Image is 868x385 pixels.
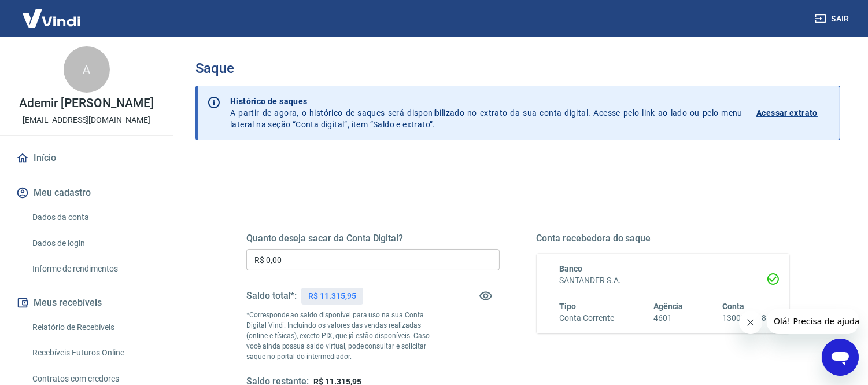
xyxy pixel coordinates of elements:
[28,206,159,229] a: Dados da conta
[230,96,743,130] p: A partir de agora, o histórico de saques será disponibilizado no extrato da sua conta digital. Ac...
[560,302,577,311] span: Tipo
[246,310,436,362] p: *Corresponde ao saldo disponível para uso na sua Conta Digital Vindi. Incluindo os valores das ve...
[14,180,159,206] button: Meu cadastro
[28,316,159,339] a: Relatório de Recebíveis
[246,233,500,244] h5: Quanto deseja sacar da Conta Digital?
[23,114,150,126] p: [EMAIL_ADDRESS][DOMAIN_NAME]
[28,257,159,281] a: Informe de rendimentos
[812,8,854,30] button: Sair
[28,232,159,255] a: Dados de login
[722,302,744,311] span: Conta
[722,312,766,324] h6: 13000078-8
[230,96,743,107] p: Histórico de saques
[19,97,153,109] p: Ademir [PERSON_NAME]
[739,311,762,334] iframe: Fechar mensagem
[537,233,790,244] h5: Conta recebedora do saque
[653,302,684,311] span: Agência
[14,290,159,316] button: Meus recebíveis
[14,145,159,171] a: Início
[767,309,859,334] iframe: Mensagem da empresa
[560,312,614,324] h6: Conta Corrente
[246,290,297,302] h5: Saldo total*:
[756,96,830,130] a: Acessar extrato
[756,107,818,119] p: Acessar extrato
[7,8,97,17] span: Olá! Precisa de ajuda?
[653,312,684,324] h6: 4601
[308,290,356,302] p: R$ 11.315,95
[64,46,110,93] div: A
[28,341,159,365] a: Recebíveis Futuros Online
[560,264,583,273] span: Banco
[14,1,89,36] img: Vindi
[560,274,767,287] h6: SANTANDER S.A.
[822,339,859,376] iframe: Botão para abrir a janela de mensagens
[195,60,840,76] h3: Saque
